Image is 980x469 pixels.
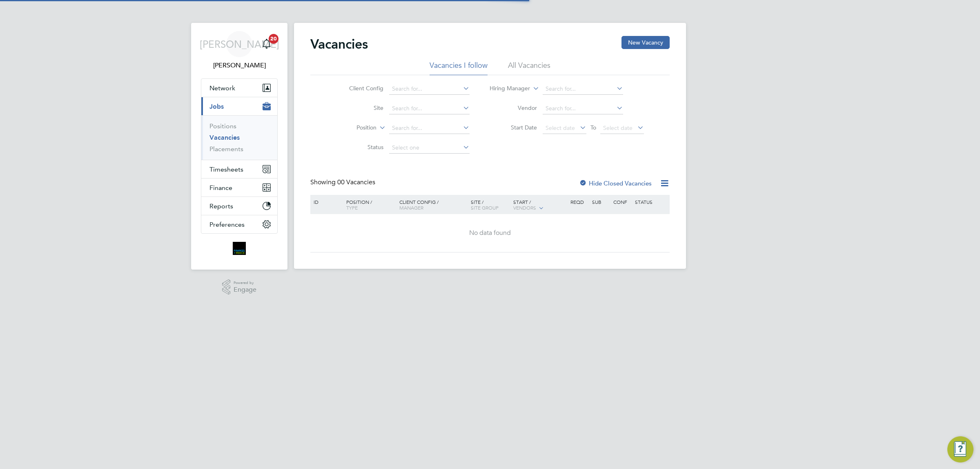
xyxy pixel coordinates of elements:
a: Placements [209,145,243,153]
label: Status [336,143,383,151]
button: Preferences [201,215,277,233]
span: Timesheets [209,165,243,173]
div: Showing [310,178,377,187]
div: Conf [611,195,633,209]
a: 20 [258,31,275,57]
input: Search for... [543,103,623,114]
span: Network [209,84,235,92]
input: Search for... [543,83,623,95]
span: Jobs [209,103,224,110]
span: Engage [234,286,256,293]
label: Hide Closed Vacancies [579,179,652,187]
div: Site / [469,195,512,214]
button: Network [201,79,277,97]
a: Vacancies [209,134,240,141]
a: Positions [209,122,236,130]
span: 00 Vacancies [337,178,375,186]
span: Powered by [234,279,256,286]
span: Finance [209,184,232,192]
div: ID [312,195,340,209]
span: 20 [269,34,278,44]
div: Status [633,195,668,209]
span: Preferences [209,221,245,228]
div: Position / [340,195,397,214]
nav: Main navigation [191,23,287,270]
button: Engage Resource Center [947,436,973,462]
label: Vendor [490,104,537,112]
button: Reports [201,197,277,215]
div: Sub [590,195,611,209]
div: No data found [312,229,668,237]
span: Select date [603,124,633,132]
label: Client Config [336,85,383,92]
label: Position [330,124,376,132]
span: Manager [399,204,423,211]
span: Reports [209,202,233,210]
span: Site Group [471,204,499,211]
span: Type [346,204,358,211]
button: Timesheets [201,160,277,178]
input: Search for... [389,83,470,95]
div: Client Config / [397,195,469,214]
div: Jobs [201,115,277,160]
a: [PERSON_NAME][PERSON_NAME] [201,31,278,70]
input: Search for... [389,123,470,134]
button: Finance [201,179,277,197]
span: Jordan Alaezihe [201,60,278,70]
button: Jobs [201,97,277,115]
span: Vendors [513,204,536,211]
input: Select one [389,142,470,154]
h2: Vacancies [310,36,368,52]
div: Reqd [568,195,590,209]
span: [PERSON_NAME] [200,39,279,49]
img: bromak-logo-retina.png [233,242,246,255]
li: Vacancies I follow [430,60,488,75]
a: Powered byEngage [222,279,257,295]
label: Hiring Manager [483,85,530,93]
div: Start / [511,195,568,215]
input: Search for... [389,103,470,114]
button: New Vacancy [621,36,670,49]
label: Site [336,104,383,112]
span: Select date [546,124,575,132]
span: To [588,122,599,133]
li: All Vacancies [508,60,550,75]
a: Go to home page [201,242,278,255]
label: Start Date [490,124,537,131]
